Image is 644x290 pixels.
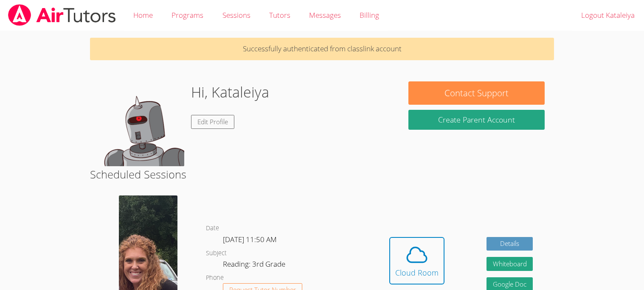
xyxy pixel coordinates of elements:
dt: Date [206,223,219,234]
button: Create Parent Account [408,110,544,130]
img: airtutors_banner-c4298cdbf04f3fff15de1276eac7730deb9818008684d7c2e4769d2f7ddbe033.png [7,4,117,26]
button: Whiteboard [487,257,533,271]
button: Contact Support [408,81,544,105]
dd: Reading: 3rd Grade [223,258,287,273]
p: Successfully authenticated from classlink account [90,38,554,60]
a: Edit Profile [191,115,234,129]
a: Details [487,237,533,251]
dt: Phone [206,273,224,283]
img: default.png [99,81,184,166]
button: Cloud Room [389,237,444,284]
h1: Hi, Kataleiya [191,81,269,103]
dt: Subject [206,248,227,259]
span: Messages [309,10,341,20]
span: [DATE] 11:50 AM [223,234,277,244]
div: Cloud Room [395,267,439,279]
h2: Scheduled Sessions [90,166,554,182]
